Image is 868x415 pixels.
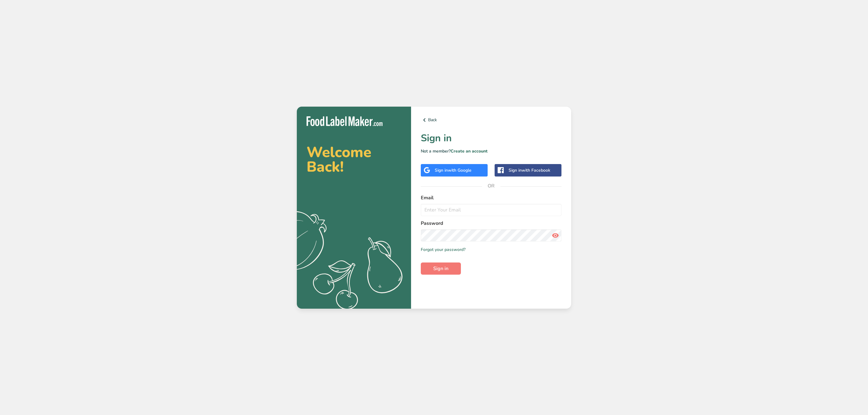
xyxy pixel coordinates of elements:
[421,204,561,216] input: Enter Your Email
[421,220,561,227] label: Password
[435,167,472,173] div: Sign in
[421,194,561,201] label: Email
[433,265,448,272] span: Sign in
[482,177,500,195] span: OR
[522,167,550,173] span: with Facebook
[421,131,561,146] h1: Sign in
[421,116,561,124] a: Back
[307,116,383,126] img: Food Label Maker
[307,145,401,174] h2: Welcome Back!
[448,167,472,173] span: with Google
[451,148,488,154] a: Create an account
[421,262,461,275] button: Sign in
[421,148,561,154] p: Not a member?
[421,246,465,253] a: Forgot your password?
[509,167,550,173] div: Sign in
